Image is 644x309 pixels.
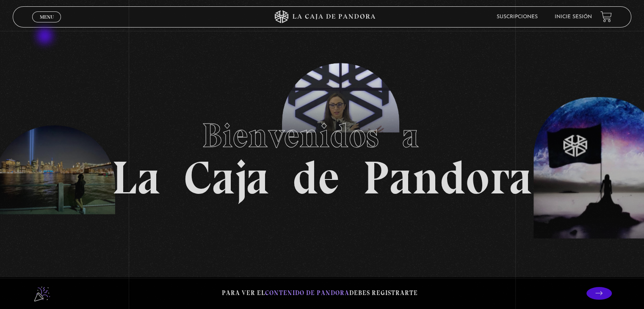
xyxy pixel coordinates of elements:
a: Suscripciones [497,14,538,19]
span: Cerrar [37,21,57,27]
h1: La Caja de Pandora [112,108,532,201]
span: Menu [40,14,54,19]
span: contenido de Pandora [265,289,349,297]
a: Inicie sesión [555,14,592,19]
a: View your shopping cart [600,11,612,22]
span: Bienvenidos a [202,115,442,156]
p: Para ver el debes registrarte [222,287,418,299]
